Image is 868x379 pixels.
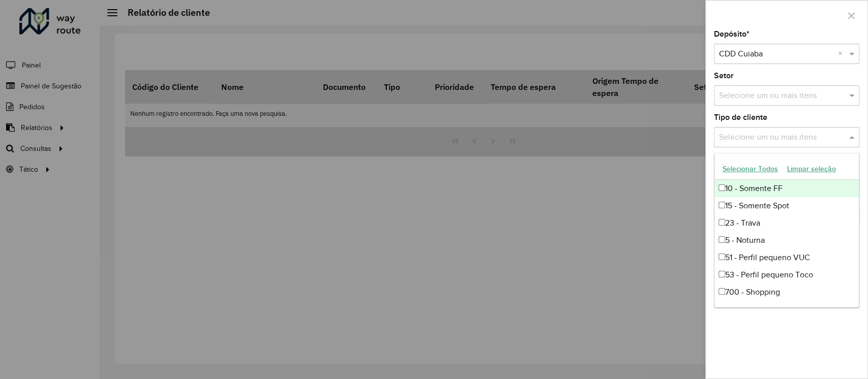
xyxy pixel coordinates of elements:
label: Setor [714,70,734,82]
label: Depósito [714,28,750,40]
div: 53 - Perfil pequeno Toco [714,266,859,283]
div: 700 - Shopping [714,283,859,301]
div: 23 - Trava [714,214,859,232]
ng-dropdown-panel: Options list [714,153,859,308]
div: 15 - Somente Spot [714,197,859,214]
div: 8 - Empilhadeira [714,301,859,318]
div: 10 - Somente FF [714,180,859,197]
div: 5 - Noturna [714,232,859,249]
label: Tipo de cliente [714,111,767,123]
span: Clear all [838,48,847,60]
button: Limpar seleção [783,161,841,177]
div: 51 - Perfil pequeno VUC [714,249,859,266]
button: Selecionar Todos [718,161,783,177]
